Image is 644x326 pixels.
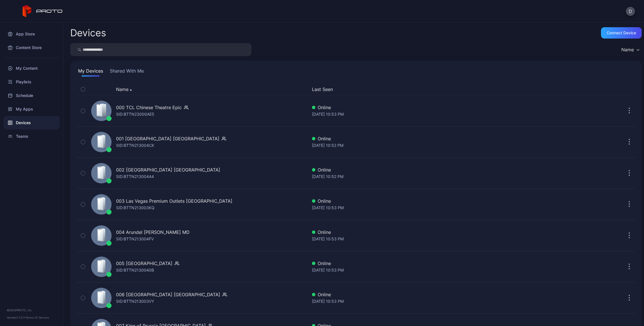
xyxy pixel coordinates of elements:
div: Online [312,260,564,267]
div: [DATE] 10:53 PM [312,236,564,242]
div: Update Device [566,86,617,93]
button: Shared With Me [109,67,145,77]
button: Name [619,43,642,56]
div: 004 Arundel [PERSON_NAME] MD [116,229,190,236]
a: My Apps [3,102,60,116]
div: SID: BTTN213004CK [116,142,154,149]
div: SID: BTTN213003KQ [116,204,155,211]
div: Options [624,86,635,93]
div: Online [312,229,564,236]
span: Version 1.13.1 • [7,316,25,319]
div: Online [312,291,564,298]
a: My Content [3,62,60,75]
div: [DATE] 10:52 PM [312,173,564,180]
div: SID: BTTN213004FV [116,236,154,242]
div: Online [312,135,564,142]
button: D [626,7,635,16]
div: Online [312,198,564,204]
button: My Devices [77,67,104,77]
div: Name [621,47,634,52]
div: SID: BTTN213003VY [116,298,154,305]
div: SID: BTTN213004A4 [116,173,154,180]
button: Connect device [601,27,642,39]
div: 002 [GEOGRAPHIC_DATA] [GEOGRAPHIC_DATA] [116,166,220,173]
button: Last Seen [312,86,561,93]
div: [DATE] 10:53 PM [312,298,564,305]
div: 000 TCL Chinese Theatre Epic [116,104,182,111]
div: 005 [GEOGRAPHIC_DATA] [116,260,172,267]
div: [DATE] 10:52 PM [312,142,564,149]
a: Schedule [3,89,60,102]
div: Online [312,166,564,173]
div: © 2025 PROTO, Inc. [7,308,56,312]
div: Online [312,104,564,111]
div: [DATE] 10:53 PM [312,204,564,211]
a: App Store [3,27,60,41]
div: 001 [GEOGRAPHIC_DATA] [GEOGRAPHIC_DATA] [116,135,219,142]
h2: Devices [70,28,106,38]
div: SID: BTTN2130040B [116,267,154,274]
div: [DATE] 10:53 PM [312,267,564,274]
div: Connect device [607,31,636,35]
a: Teams [3,130,60,143]
div: 003 Las Vegas Premium Outlets [GEOGRAPHIC_DATA] [116,198,232,204]
button: Name [116,86,132,93]
div: [DATE] 10:53 PM [312,111,564,118]
a: Terms Of Service [25,316,49,319]
div: SID: BTTN23000AE5 [116,111,154,118]
a: Content Store [3,41,60,54]
a: Playlists [3,75,60,89]
a: Devices [3,116,60,130]
div: 006 [GEOGRAPHIC_DATA] [GEOGRAPHIC_DATA] [116,291,220,298]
